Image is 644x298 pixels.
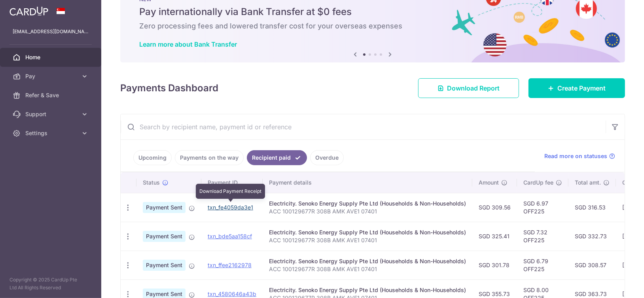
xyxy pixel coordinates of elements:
[269,228,466,236] div: Electricity. Senoko Energy Supply Pte Ltd (Households & Non-Households)
[143,260,186,271] span: Payment Sent
[139,40,237,48] a: Learn more about Bank Transfer
[447,83,500,93] span: Download Report
[269,257,466,265] div: Electricity. Senoko Energy Supply Pte Ltd (Households & Non-Households)
[133,150,172,165] a: Upcoming
[269,265,466,273] p: ACC 100129677R 308B AMK AVE1 07401
[528,78,625,98] a: Create Payment
[568,251,616,279] td: SGD 308.57
[25,129,78,137] span: Settings
[25,110,78,118] span: Support
[418,78,519,98] a: Download Report
[269,207,466,215] p: ACC 100129677R 308B AMK AVE1 07401
[9,6,48,16] img: CardUp
[208,290,256,297] a: txn_4580646a43b
[208,262,252,268] a: txn_ffee2162978
[208,204,253,211] a: txn_fe4059da3e1
[25,53,78,61] span: Home
[544,152,607,160] span: Read more on statuses
[523,179,553,187] span: CardUp fee
[196,184,265,199] div: Download Payment Receipt
[175,150,244,165] a: Payments on the way
[269,286,466,294] div: Electricity. Senoko Energy Supply Pte Ltd (Households & Non-Households)
[575,179,601,187] span: Total amt.
[25,72,78,80] span: Pay
[517,222,568,251] td: SGD 7.32 OFF225
[143,179,160,187] span: Status
[472,193,517,222] td: SGD 309.56
[310,150,344,165] a: Overdue
[269,236,466,244] p: ACC 100129677R 308B AMK AVE1 07401
[13,28,89,36] p: [EMAIL_ADDRESS][DOMAIN_NAME]
[269,200,466,207] div: Electricity. Senoko Energy Supply Pte Ltd (Households & Non-Households)
[143,202,186,213] span: Payment Sent
[121,114,606,140] input: Search by recipient name, payment id or reference
[568,222,616,251] td: SGD 332.73
[544,152,615,160] a: Read more on statuses
[263,172,472,193] th: Payment details
[208,233,252,240] a: txn_bde5aa158cf
[201,172,263,193] th: Payment ID
[247,150,307,165] a: Recipient paid
[139,21,606,31] h6: Zero processing fees and lowered transfer cost for your overseas expenses
[472,222,517,251] td: SGD 325.41
[517,193,568,222] td: SGD 6.97 OFF225
[139,6,606,18] h5: Pay internationally via Bank Transfer at $0 fees
[25,91,78,99] span: Refer & Save
[472,251,517,279] td: SGD 301.78
[479,179,499,187] span: Amount
[120,81,218,95] h4: Payments Dashboard
[557,83,606,93] span: Create Payment
[568,193,616,222] td: SGD 316.53
[143,231,186,242] span: Payment Sent
[517,251,568,279] td: SGD 6.79 OFF225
